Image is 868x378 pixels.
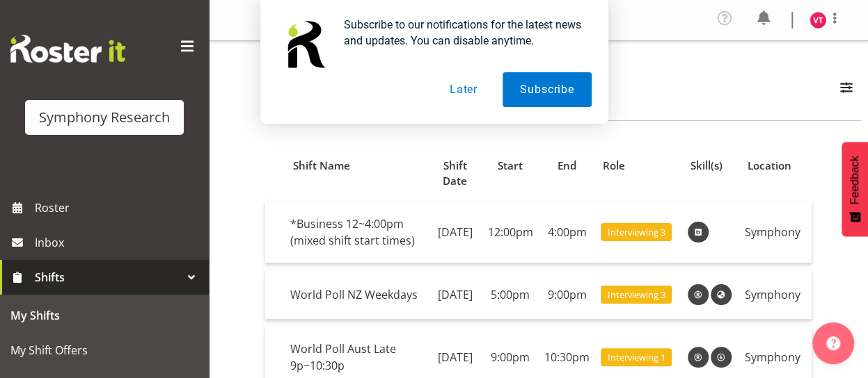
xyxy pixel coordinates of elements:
[603,158,674,174] div: Role
[842,142,868,236] button: Feedback - Show survey
[428,202,482,263] td: [DATE]
[10,305,198,326] span: My Shifts
[739,270,812,320] td: Symphony
[428,270,482,320] td: [DATE]
[490,158,530,174] div: Start
[277,17,333,72] img: notification icon
[333,17,592,49] div: Subscribe to our notifications for the latest news and updates. You can disable anytime.
[3,333,205,368] a: My Shift Offers
[546,158,587,174] div: End
[690,158,731,174] div: Skill(s)
[3,298,205,333] a: My Shifts
[10,340,198,361] span: My Shift Offers
[739,202,812,263] td: Symphony
[607,288,665,302] span: Interviewing 3
[607,226,665,239] span: Interviewing 3
[482,270,539,320] td: 5:00pm
[35,267,181,288] span: Shifts
[482,202,539,263] td: 12:00pm
[285,202,428,263] td: *Business 12~4:00pm (mixed shift start times)
[35,197,202,218] span: Roster
[849,156,861,204] span: Feedback
[747,158,803,174] div: Location
[607,351,665,364] span: Interviewing 1
[826,336,840,350] img: help-xxl-2.png
[292,158,420,174] div: Shift Name
[539,202,595,263] td: 4:00pm
[285,270,428,320] td: World Poll NZ Weekdays
[503,72,591,107] button: Subscribe
[432,72,495,107] button: Later
[539,270,595,320] td: 9:00pm
[35,232,202,253] span: Inbox
[436,158,474,190] div: Shift Date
